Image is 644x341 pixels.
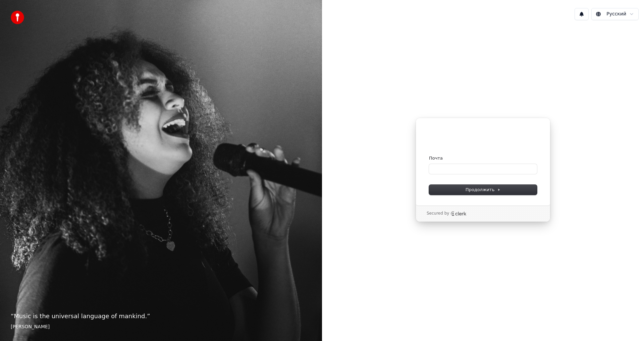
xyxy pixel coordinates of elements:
[429,185,537,195] button: Продолжить
[450,211,467,216] a: Clerk logo
[11,324,311,330] footer: [PERSON_NAME]
[427,211,449,216] p: Secured by
[11,311,311,321] p: “ Music is the universal language of mankind. ”
[466,187,501,193] span: Продолжить
[429,155,443,161] label: Почта
[11,11,24,24] img: youka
